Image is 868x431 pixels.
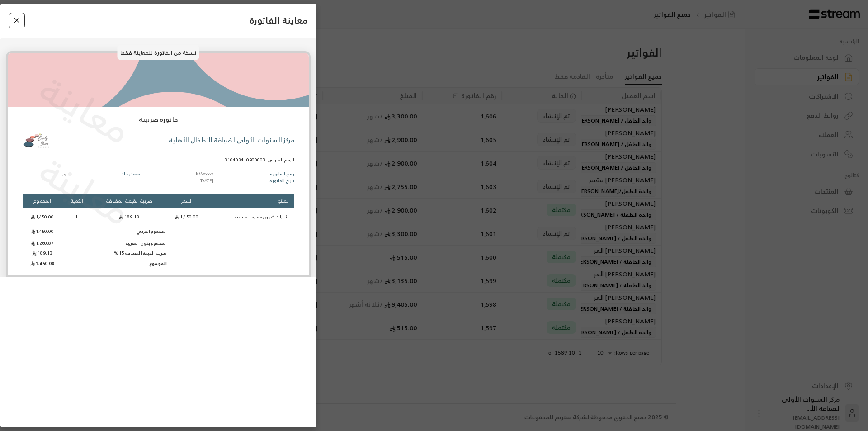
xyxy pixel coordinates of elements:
[118,45,199,60] p: نسخة من الفاتورة للمعاينة فقط
[169,136,294,145] p: مركز السنوات الأولى لضيافة الأطفال الأهلية
[62,249,167,258] td: ضريبة القيمة المضافة 15%
[122,171,140,178] p: مصدرة لـ:
[23,157,294,164] p: الرقم الضريبي: 310403410900003
[23,114,294,124] p: فاتورة ضريبية
[23,194,62,209] th: المجموع
[62,226,167,238] td: المجموع الفرعي
[62,239,167,248] td: المجموع بدون الضريبة
[23,249,62,258] td: 189.13
[23,259,62,268] td: 1,450.00
[167,194,207,209] th: السعر
[9,13,25,28] button: Close
[91,209,167,224] td: 189.13
[268,178,294,185] p: تاريخ الفاتورة:
[30,143,141,239] p: معاينة
[23,193,294,269] table: Products
[30,62,141,157] p: معاينة
[23,209,62,224] td: 1,450.00
[194,171,213,178] p: INV-xxx-x
[194,178,213,185] p: [DATE]
[8,53,309,107] img: image%20%286%29_zyozz.png
[268,171,294,178] p: رقم الفاتورة:
[23,127,50,154] img: Logo
[23,226,62,238] td: 1,450.00
[62,259,167,268] td: المجموع
[207,194,294,209] th: المنتج
[23,171,68,178] p: نور
[207,209,294,224] td: اشتراك شهري - فترة الصباحية
[23,239,62,248] td: 1,260.87
[250,14,307,27] span: معاينة الفاتورة
[167,209,207,224] td: 1,450.00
